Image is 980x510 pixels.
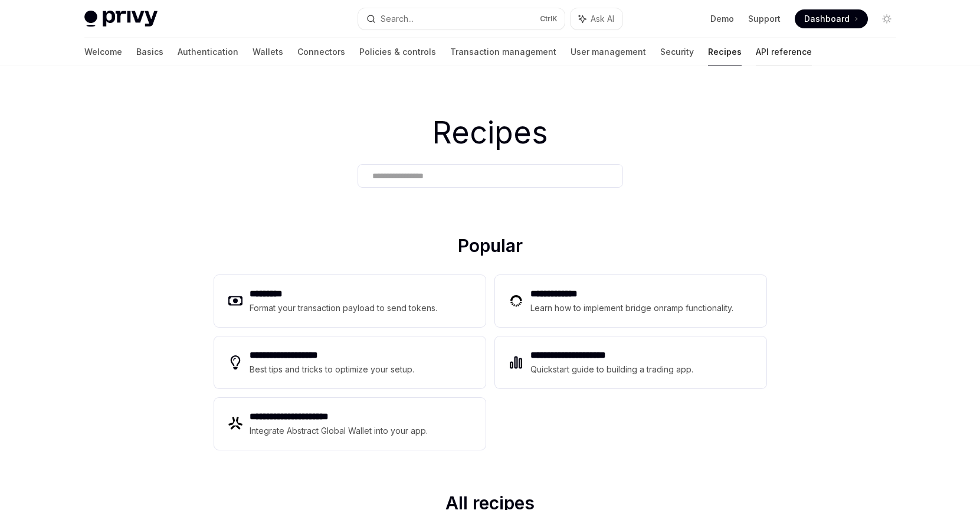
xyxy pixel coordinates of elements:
a: Policies & controls [359,38,436,66]
a: **** **** ***Learn how to implement bridge onramp functionality. [495,275,766,327]
span: Ctrl K [540,14,558,24]
a: Basics [136,38,163,66]
span: Dashboard [804,13,850,25]
button: Toggle dark mode [877,9,896,28]
a: Dashboard [795,9,868,28]
div: Best tips and tricks to optimize your setup. [250,362,416,377]
a: Security [660,38,694,66]
div: Learn how to implement bridge onramp functionality. [530,301,737,315]
button: Search...CtrlK [358,8,565,30]
a: Transaction management [450,38,556,66]
img: light logo [84,11,158,27]
a: Welcome [84,38,122,66]
a: Connectors [297,38,345,66]
a: Demo [710,13,734,25]
a: API reference [756,38,812,66]
a: User management [571,38,646,66]
a: Authentication [178,38,238,66]
a: Wallets [253,38,283,66]
div: Format your transaction payload to send tokens. [250,301,438,315]
div: Quickstart guide to building a trading app. [530,362,694,377]
span: Ask AI [591,13,614,25]
a: Recipes [708,38,742,66]
div: Integrate Abstract Global Wallet into your app. [250,424,429,438]
a: **** ****Format your transaction payload to send tokens. [214,275,486,327]
div: Search... [381,12,414,26]
h2: Popular [214,235,766,261]
button: Ask AI [571,8,622,30]
a: Support [748,13,781,25]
